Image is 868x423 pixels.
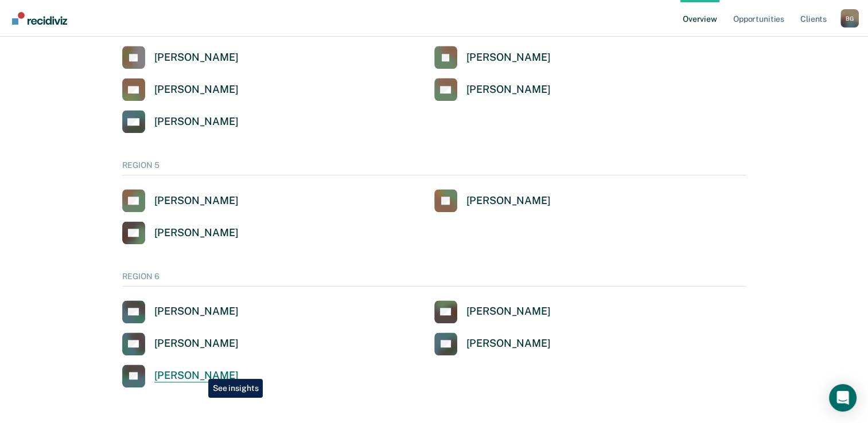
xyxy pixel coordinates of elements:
a: [PERSON_NAME] [434,46,551,69]
div: [PERSON_NAME] [466,51,551,64]
a: [PERSON_NAME] [122,189,239,212]
div: B G [840,9,859,28]
a: [PERSON_NAME] [122,78,239,101]
div: [PERSON_NAME] [154,115,239,128]
a: [PERSON_NAME] [122,300,239,323]
div: REGION 5 [122,160,746,175]
div: [PERSON_NAME] [154,337,239,350]
a: [PERSON_NAME] [434,189,551,212]
a: [PERSON_NAME] [434,332,551,355]
a: [PERSON_NAME] [122,365,239,387]
div: Open Intercom Messenger [829,384,857,412]
div: [PERSON_NAME] [154,305,239,318]
a: [PERSON_NAME] [122,110,239,133]
a: [PERSON_NAME] [434,78,551,101]
div: [PERSON_NAME] [466,305,551,318]
div: [PERSON_NAME] [154,369,239,382]
a: [PERSON_NAME] [122,332,239,355]
div: [PERSON_NAME] [154,51,239,64]
div: [PERSON_NAME] [154,194,239,207]
div: [PERSON_NAME] [466,337,551,350]
a: [PERSON_NAME] [434,300,551,323]
div: [PERSON_NAME] [154,83,239,96]
div: [PERSON_NAME] [466,83,551,96]
div: [PERSON_NAME] [466,194,551,207]
div: REGION 6 [122,272,746,287]
a: [PERSON_NAME] [122,46,239,69]
button: Profile dropdown button [840,9,859,28]
div: [PERSON_NAME] [154,226,239,240]
img: Recidiviz [12,12,67,25]
a: [PERSON_NAME] [122,221,239,244]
